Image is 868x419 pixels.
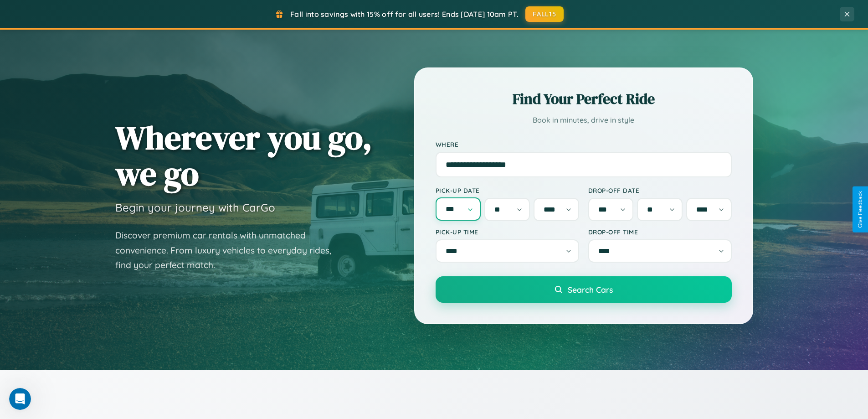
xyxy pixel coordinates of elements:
[436,276,732,303] button: Search Cars
[436,140,732,148] label: Where
[115,228,343,273] p: Discover premium car rentals with unmatched convenience. From luxury vehicles to everyday rides, ...
[290,10,519,19] span: Fall into savings with 15% off for all users! Ends [DATE] 10am PT.
[115,201,275,214] h3: Begin your journey with CarGo
[9,388,31,410] iframe: Intercom live chat
[115,119,372,191] h1: Wherever you go, we go
[568,285,613,295] span: Search Cars
[525,6,564,22] button: FALL15
[436,186,579,194] label: Pick-up Date
[436,228,579,236] label: Pick-up Time
[436,114,732,127] p: Book in minutes, drive in style
[588,186,732,194] label: Drop-off Date
[857,191,863,228] div: Give Feedback
[436,89,732,109] h2: Find Your Perfect Ride
[588,228,732,236] label: Drop-off Time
